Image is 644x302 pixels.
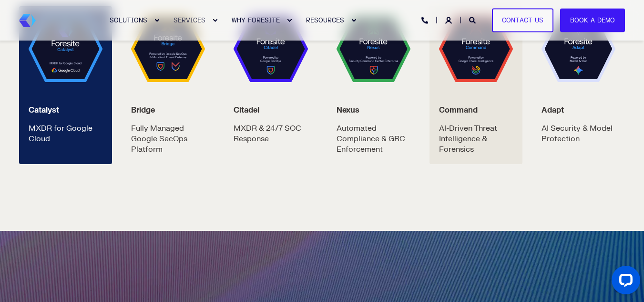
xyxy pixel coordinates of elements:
img: Foresite Command [439,16,513,82]
a: Back to Home [19,14,36,27]
span: RESOURCES [306,16,344,24]
strong: Adapt [542,105,564,115]
a: Login [445,16,454,24]
span: SOLUTIONS [110,16,147,24]
div: Expand SERVICES [212,18,218,23]
a: Foresite Catalyst Catalyst MXDR for Google Cloud [19,6,112,164]
p: Fully Managed Google SecOps Platform [131,123,205,155]
div: Expand RESOURCES [351,18,357,23]
img: Foresite Bridge [131,16,205,82]
strong: Citadel [234,105,259,115]
a: Foresite Bridge Bridge Fully Managed Google SecOps Platform [122,6,215,164]
span: WHY FORESITE [232,16,280,24]
strong: Bridge [131,105,155,115]
img: Foresite Citadel [234,16,307,82]
iframe: LiveChat chat widget [604,262,644,302]
a: Book a Demo [560,8,625,32]
img: Foresite Nexus [337,16,410,82]
a: Open Search [469,16,478,24]
p: AI Security & Model Protection [542,123,615,144]
p: MXDR & 24/7 SOC Response [234,123,307,144]
a: Foresite Adapt Adapt AI Security & Model Protection [532,6,625,164]
strong: Catalyst [29,105,59,115]
div: Expand SOLUTIONS [154,18,160,23]
img: Foresite Adapt [542,16,615,82]
a: Foresite Citadel Citadel MXDR & 24/7 SOC Response [224,6,317,164]
a: Foresite Nexus Nexus Automated Compliance & GRC Enforcement [327,6,420,164]
div: Expand WHY FORESITE [286,18,292,23]
img: Foresite brand mark, a hexagon shape of blues with a directional arrow to the right hand side [19,14,36,27]
strong: Nexus [337,105,359,115]
img: Foresite Catalyst [29,16,102,82]
p: Automated Compliance & GRC Enforcement [337,123,410,155]
a: Contact Us [492,8,553,32]
p: AI-Driven Threat Intelligence & Forensics [439,123,513,155]
p: MXDR for Google Cloud [29,123,102,144]
strong: Command [439,105,478,115]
